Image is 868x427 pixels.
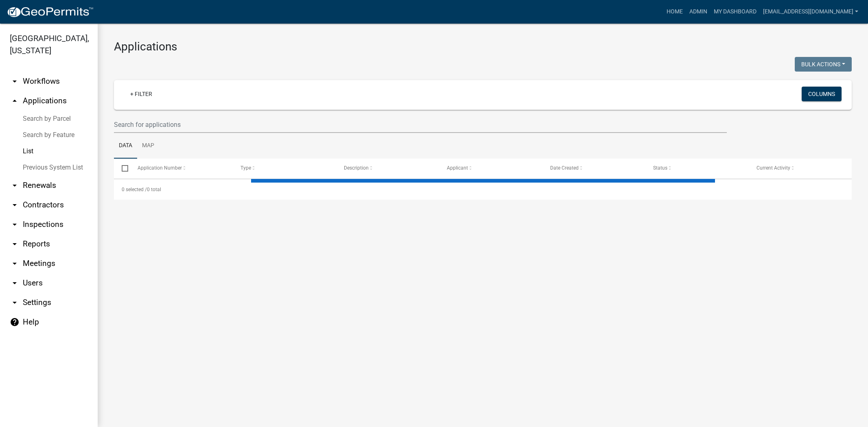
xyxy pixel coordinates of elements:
[241,165,251,171] span: Type
[653,165,667,171] span: Status
[756,165,790,171] span: Current Activity
[10,239,20,249] i: arrow_drop_down
[114,40,852,54] h3: Applications
[129,159,233,178] datatable-header-cell: Application Number
[447,165,468,171] span: Applicant
[748,159,852,178] datatable-header-cell: Current Activity
[114,133,137,159] a: Data
[138,165,182,171] span: Application Number
[10,278,20,288] i: arrow_drop_down
[663,4,686,20] a: Home
[10,76,20,86] i: arrow_drop_down
[10,317,20,327] i: help
[124,87,159,101] a: + Filter
[711,4,760,20] a: My Dashboard
[10,220,20,229] i: arrow_drop_down
[760,4,861,20] a: [EMAIL_ADDRESS][DOMAIN_NAME]
[114,159,129,178] datatable-header-cell: Select
[122,187,147,192] span: 0 selected /
[114,179,852,200] div: 0 total
[542,159,645,178] datatable-header-cell: Date Created
[10,181,20,190] i: arrow_drop_down
[344,165,369,171] span: Description
[10,200,20,210] i: arrow_drop_down
[10,298,20,307] i: arrow_drop_down
[802,87,842,101] button: Columns
[114,116,727,133] input: Search for applications
[686,4,711,20] a: Admin
[10,96,20,106] i: arrow_drop_up
[795,57,852,72] button: Bulk Actions
[137,133,159,159] a: Map
[10,259,20,268] i: arrow_drop_down
[439,159,542,178] datatable-header-cell: Applicant
[336,159,439,178] datatable-header-cell: Description
[233,159,336,178] datatable-header-cell: Type
[550,165,579,171] span: Date Created
[645,159,749,178] datatable-header-cell: Status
